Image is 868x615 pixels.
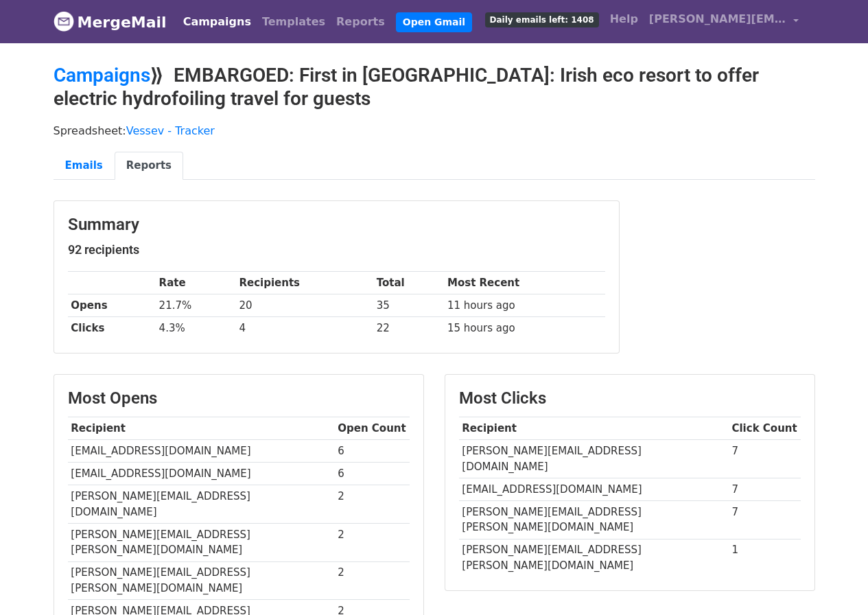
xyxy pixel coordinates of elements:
[459,539,729,577] td: [PERSON_NAME][EMAIL_ADDRESS][PERSON_NAME][DOMAIN_NAME]
[156,272,236,294] th: Rate
[54,8,167,36] a: MergeMail
[335,463,410,485] td: 6
[156,294,236,317] td: 21.7%
[335,440,410,463] td: 6
[68,215,605,235] h3: Summary
[373,294,444,317] td: 35
[444,317,605,340] td: 15 hours ago
[480,5,605,33] a: Daily emails left: 1408
[68,524,335,562] td: [PERSON_NAME][EMAIL_ADDRESS][PERSON_NAME][DOMAIN_NAME]
[68,463,335,485] td: [EMAIL_ADDRESS][DOMAIN_NAME]
[444,294,605,317] td: 11 hours ago
[115,152,183,180] a: Reports
[485,12,599,27] span: Daily emails left: 1408
[459,500,729,539] td: [PERSON_NAME][EMAIL_ADDRESS][PERSON_NAME][DOMAIN_NAME]
[236,294,373,317] td: 20
[54,64,150,86] a: Campaigns
[54,152,115,180] a: Emails
[729,440,801,478] td: 7
[729,539,801,577] td: 1
[236,317,373,340] td: 4
[68,317,156,340] th: Clicks
[331,8,390,36] a: Reports
[54,11,74,32] img: MergeMail logo
[335,524,410,562] td: 2
[335,485,410,524] td: 2
[68,485,335,524] td: [PERSON_NAME][EMAIL_ADDRESS][DOMAIN_NAME]
[459,417,729,440] th: Recipient
[54,124,815,138] p: Spreadsheet:
[649,11,786,27] span: [PERSON_NAME][EMAIL_ADDRESS][DOMAIN_NAME]
[373,272,444,294] th: Total
[68,242,605,257] h5: 92 recipients
[68,561,335,600] td: [PERSON_NAME][EMAIL_ADDRESS][PERSON_NAME][DOMAIN_NAME]
[156,317,236,340] td: 4.3%
[68,294,156,317] th: Opens
[444,272,605,294] th: Most Recent
[54,64,815,110] h2: ⟫ EMBARGOED: First in [GEOGRAPHIC_DATA]: Irish eco resort to offer electric hydrofoiling travel f...
[236,272,373,294] th: Recipients
[257,8,331,36] a: Templates
[373,317,444,340] td: 22
[605,5,644,33] a: Help
[68,417,335,440] th: Recipient
[644,5,804,38] a: [PERSON_NAME][EMAIL_ADDRESS][DOMAIN_NAME]
[396,12,472,32] a: Open Gmail
[729,500,801,539] td: 7
[126,124,215,137] a: Vessev - Tracker
[729,417,801,440] th: Click Count
[459,388,801,408] h3: Most Clicks
[459,478,729,500] td: [EMAIL_ADDRESS][DOMAIN_NAME]
[335,561,410,600] td: 2
[68,388,410,408] h3: Most Opens
[459,440,729,478] td: [PERSON_NAME][EMAIL_ADDRESS][DOMAIN_NAME]
[68,440,335,463] td: [EMAIL_ADDRESS][DOMAIN_NAME]
[729,478,801,500] td: 7
[335,417,410,440] th: Open Count
[178,8,257,36] a: Campaigns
